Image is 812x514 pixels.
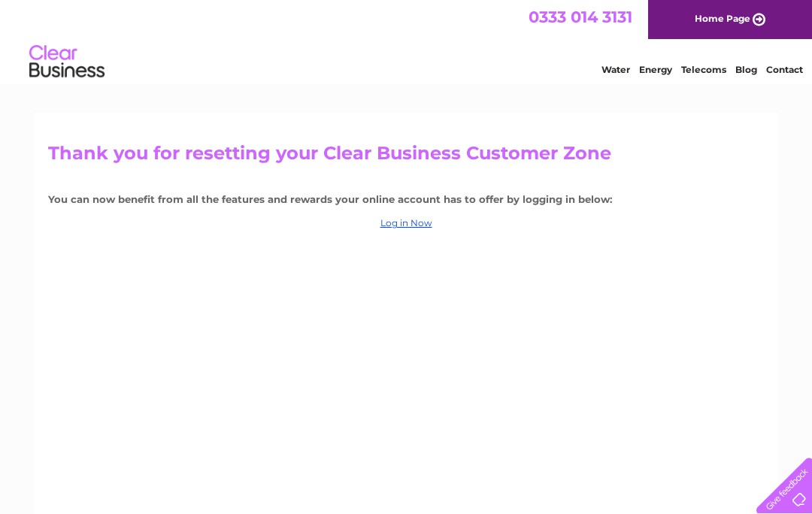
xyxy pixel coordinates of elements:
h2: Thank you for resetting your Clear Business Customer Zone [48,143,764,171]
a: Contact [766,64,803,75]
img: logo.png [29,39,105,85]
a: Telecoms [681,64,726,75]
a: Blog [735,64,757,75]
div: Clear Business is a trading name of Verastar Limited (registered in [GEOGRAPHIC_DATA] No. 3667643... [52,8,762,73]
h4: You can now benefit from all the features and rewards your online account has to offer by logging... [48,194,764,205]
a: Log in Now [380,217,432,228]
a: Water [601,64,630,75]
a: Energy [639,64,672,75]
a: 0333 014 3131 [529,8,632,26]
